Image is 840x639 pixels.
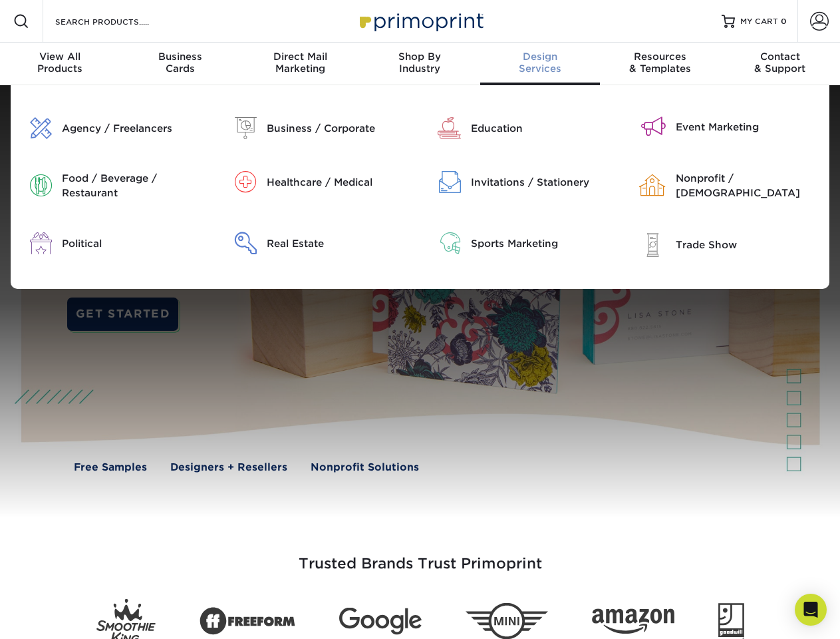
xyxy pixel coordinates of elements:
[430,171,615,193] a: Invitations / Stationery
[54,13,184,29] input: SEARCH PRODUCTS.....
[339,608,422,635] img: Google
[360,51,480,75] div: Industry
[21,171,206,200] a: Food / Beverage / Restaurant
[21,232,206,254] a: Political
[21,117,206,139] a: Agency / Freelancers
[120,51,239,63] span: Business
[225,232,410,254] a: Real Estate
[267,175,410,190] div: Healthcare / Medical
[240,51,360,63] span: Direct Mail
[720,51,840,75] div: & Support
[430,232,615,254] a: Sports Marketing
[471,236,615,251] div: Sports Marketing
[676,171,819,200] div: Nonprofit / [DEMOGRAPHIC_DATA]
[600,51,720,75] div: & Templates
[267,121,410,136] div: Business / Corporate
[225,117,410,139] a: Business / Corporate
[31,523,809,588] h3: Trusted Brands Trust Primoprint
[120,43,239,85] a: BusinessCards
[471,121,615,136] div: Education
[62,236,206,251] div: Political
[740,16,778,27] span: MY CART
[720,51,840,63] span: Contact
[634,232,819,257] a: Trade Show
[360,51,480,63] span: Shop By
[62,171,206,200] div: Food / Beverage / Restaurant
[240,51,360,75] div: Marketing
[795,594,827,626] div: Open Intercom Messenger
[718,603,744,639] img: Goodwill
[676,120,819,134] div: Event Marketing
[592,609,674,634] img: Amazon
[634,171,819,200] a: Nonprofit / [DEMOGRAPHIC_DATA]
[676,238,819,252] div: Trade Show
[3,598,113,634] iframe: Google Customer Reviews
[720,43,840,85] a: Contact& Support
[600,51,720,63] span: Resources
[120,51,239,75] div: Cards
[471,175,615,190] div: Invitations / Stationery
[480,43,600,85] a: DesignServices
[430,117,615,139] a: Education
[240,43,360,85] a: Direct MailMarketing
[225,171,410,193] a: Healthcare / Medical
[480,51,600,75] div: Services
[480,51,600,63] span: Design
[62,121,206,136] div: Agency / Freelancers
[354,7,487,35] img: Primoprint
[600,43,720,85] a: Resources& Templates
[360,43,480,85] a: Shop ByIndustry
[634,117,819,136] a: Event Marketing
[267,236,410,251] div: Real Estate
[781,17,787,26] span: 0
